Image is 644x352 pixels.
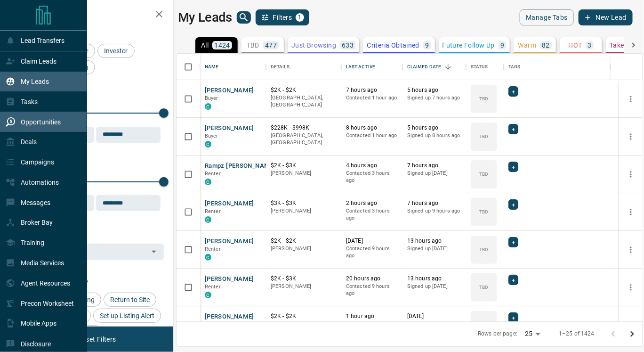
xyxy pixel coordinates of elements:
[624,167,638,181] button: more
[205,216,211,223] div: condos.ca
[271,275,337,283] p: $2K - $3K
[271,162,337,170] p: $2K - $3K
[346,245,398,260] p: Contacted 9 hours ago
[201,42,209,49] p: All
[624,318,638,332] button: more
[205,208,221,214] span: Renter
[205,171,221,177] span: Renter
[346,162,398,170] p: 4 hours ago
[205,237,254,246] button: [PERSON_NAME]
[512,275,515,285] span: +
[205,124,254,133] button: [PERSON_NAME]
[271,132,337,147] p: [GEOGRAPHIC_DATA], [GEOGRAPHIC_DATA]
[508,199,518,210] div: +
[104,293,156,307] div: Return to Site
[579,9,633,25] button: New Lead
[266,54,341,80] div: Details
[479,208,488,215] p: TBD
[407,86,461,94] p: 5 hours ago
[407,132,461,139] p: Signed up 8 hours ago
[479,284,488,291] p: TBD
[512,313,515,322] span: +
[271,124,337,132] p: $228K - $998K
[500,42,504,49] p: 9
[271,54,290,80] div: Details
[205,86,254,95] button: [PERSON_NAME]
[504,54,611,80] div: Tags
[407,54,442,80] div: Claimed Date
[508,275,518,285] div: +
[407,207,461,215] p: Signed up 9 hours ago
[478,330,517,338] p: Rows per page:
[271,199,337,207] p: $3K - $3K
[508,312,518,323] div: +
[93,309,161,323] div: Set up Listing Alert
[346,312,398,320] p: 1 hour ago
[72,331,122,347] button: Reset Filters
[479,133,488,140] p: TBD
[407,283,461,290] p: Signed up [DATE]
[367,42,419,49] p: Criteria Obtained
[30,9,164,21] h2: Filters
[346,283,398,297] p: Contacted 9 hours ago
[508,124,518,134] div: +
[623,325,642,344] button: Go to next page
[512,200,515,209] span: +
[271,320,337,328] p: [PERSON_NAME]
[247,42,259,49] p: TBD
[205,95,218,101] span: Buyer
[346,86,398,94] p: 7 hours ago
[407,170,461,177] p: Signed up [DATE]
[200,54,266,80] div: Name
[407,94,461,102] p: Signed up 7 hours ago
[442,60,455,74] button: Sort
[291,42,336,49] p: Just Browsing
[508,237,518,247] div: +
[271,170,337,177] p: [PERSON_NAME]
[205,141,211,147] div: condos.ca
[518,42,537,49] p: Warm
[346,275,398,283] p: 20 hours ago
[624,205,638,219] button: more
[271,86,337,94] p: $2K - $2K
[205,199,254,208] button: [PERSON_NAME]
[271,283,337,290] p: [PERSON_NAME]
[265,42,277,49] p: 477
[205,254,211,261] div: condos.ca
[521,327,544,341] div: 25
[256,9,310,25] button: Filters1
[271,207,337,215] p: [PERSON_NAME]
[346,320,398,335] p: Contacted 20 hours ago
[407,275,461,283] p: 13 hours ago
[107,296,153,303] span: Return to Site
[512,237,515,247] span: +
[479,171,488,178] p: TBD
[508,86,518,97] div: +
[297,14,303,21] span: 1
[407,245,461,253] p: Signed up [DATE]
[512,162,515,172] span: +
[512,124,515,134] span: +
[205,246,221,252] span: Renter
[205,275,254,284] button: [PERSON_NAME]
[588,42,592,49] p: 3
[346,124,398,132] p: 8 hours ago
[346,94,398,102] p: Contacted 1 hour ago
[97,312,158,319] span: Set up Listing Alert
[512,87,515,96] span: +
[559,330,595,338] p: 1–25 of 1424
[402,54,466,80] div: Claimed Date
[407,162,461,170] p: 7 hours ago
[520,9,573,25] button: Manage Tabs
[205,54,219,80] div: Name
[205,179,211,185] div: condos.ca
[425,42,429,49] p: 9
[624,130,638,144] button: more
[346,132,398,139] p: Contacted 1 hour ago
[407,312,461,320] p: [DATE]
[346,199,398,207] p: 2 hours ago
[178,10,232,25] h1: My Leads
[341,54,402,80] div: Last Active
[214,42,230,49] p: 1424
[205,162,327,171] button: Rampz [PERSON_NAME]-[PERSON_NAME]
